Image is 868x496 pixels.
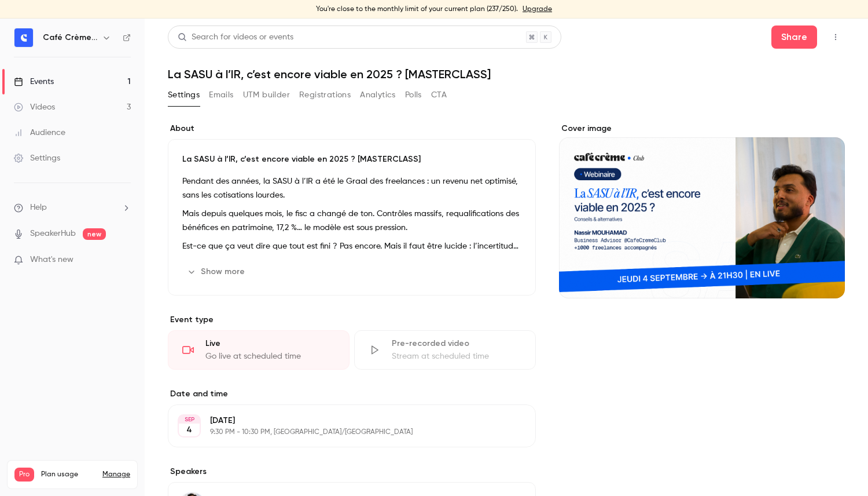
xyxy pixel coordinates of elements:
img: Café Crème Club [14,28,33,47]
div: Events [14,76,54,87]
iframe: Noticeable Trigger [117,255,131,265]
label: Date and time [168,388,536,400]
p: La SASU à l’IR, c’est encore viable en 2025 ? [MASTERCLASS] [182,154,521,165]
h6: Café Crème Club [43,32,97,43]
a: SpeakerHub [30,228,76,240]
p: [DATE] [210,415,475,426]
p: 9:30 PM - 10:30 PM, [GEOGRAPHIC_DATA]/[GEOGRAPHIC_DATA] [210,428,475,437]
div: Audience [14,127,65,138]
label: Cover image [559,123,845,134]
span: Plan usage [41,470,95,479]
button: Analytics [360,86,396,104]
button: Polls [405,86,422,104]
button: Settings [168,86,200,104]
span: Help [30,202,47,214]
a: Upgrade [523,5,552,14]
span: Pro [14,468,34,482]
li: help-dropdown-opener [14,202,131,214]
div: Pre-recorded videoStream at scheduled time [354,330,536,370]
label: Speakers [168,466,536,477]
label: About [168,123,536,134]
section: Cover image [559,123,845,298]
div: Go live at scheduled time [205,351,335,362]
button: Registrations [299,86,351,104]
div: SEP [179,415,200,424]
div: Videos [14,101,55,113]
h1: La SASU à l’IR, c’est encore viable en 2025 ? [MASTERCLASS] [168,67,845,81]
div: LiveGo live at scheduled time [168,330,350,370]
p: Est-ce que ça veut dire que tout est fini ? Pas encore. Mais il faut être lucide : l’incertitude ... [182,239,521,253]
span: new [83,228,106,240]
div: Settings [14,152,60,164]
div: Stream at scheduled time [392,351,521,362]
button: Emails [209,86,233,104]
div: Pre-recorded video [392,338,521,349]
p: Mais depuis quelques mois, le fisc a changé de ton. Contrôles massifs, requalifications des bénéf... [182,207,521,235]
span: What's new [30,254,73,266]
a: Manage [102,470,130,479]
div: Live [205,338,335,349]
button: UTM builder [243,86,290,104]
button: CTA [431,86,447,104]
button: Show more [182,262,252,281]
div: Search for videos or events [178,31,293,43]
p: Pendant des années, la SASU à l’IR a été le Graal des freelances : un revenu net optimisé, sans l... [182,174,521,202]
p: 4 [186,424,192,436]
p: Event type [168,314,536,326]
button: Share [771,25,817,49]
